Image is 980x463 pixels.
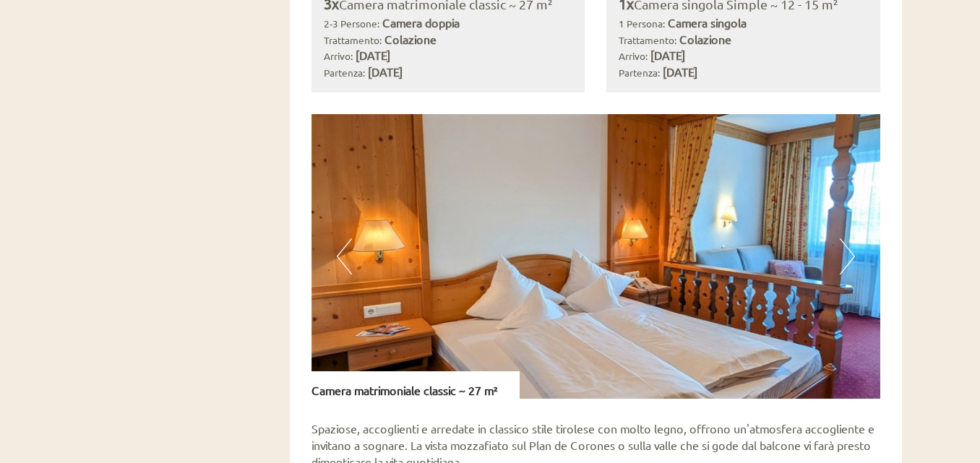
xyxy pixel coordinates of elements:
small: 2-3 Persone: [324,17,379,30]
button: Invia [491,374,570,406]
small: Trattamento: [619,33,676,46]
b: [DATE] [368,64,403,79]
b: [DATE] [650,48,685,62]
small: 1 Persona: [619,17,665,30]
img: image [311,114,881,399]
div: Hotel Heinz [22,42,217,53]
button: Next [840,238,855,274]
div: [DATE] [259,11,311,35]
small: Arrivo: [619,49,648,62]
div: Camera matrimoniale classic ~ 27 m² [311,371,520,399]
b: Camera doppia [382,15,460,30]
b: Colazione [384,32,437,46]
b: [DATE] [663,64,697,79]
small: Arrivo: [324,49,353,62]
small: 21:56 [22,70,217,80]
b: Colazione [679,32,731,46]
small: Partenza: [324,66,365,79]
div: Buon giorno, come possiamo aiutarla? [11,39,224,83]
small: Trattamento: [324,33,382,46]
b: [DATE] [356,48,390,62]
b: Camera singola [668,15,747,30]
button: Previous [337,238,352,274]
small: Partenza: [619,66,660,79]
